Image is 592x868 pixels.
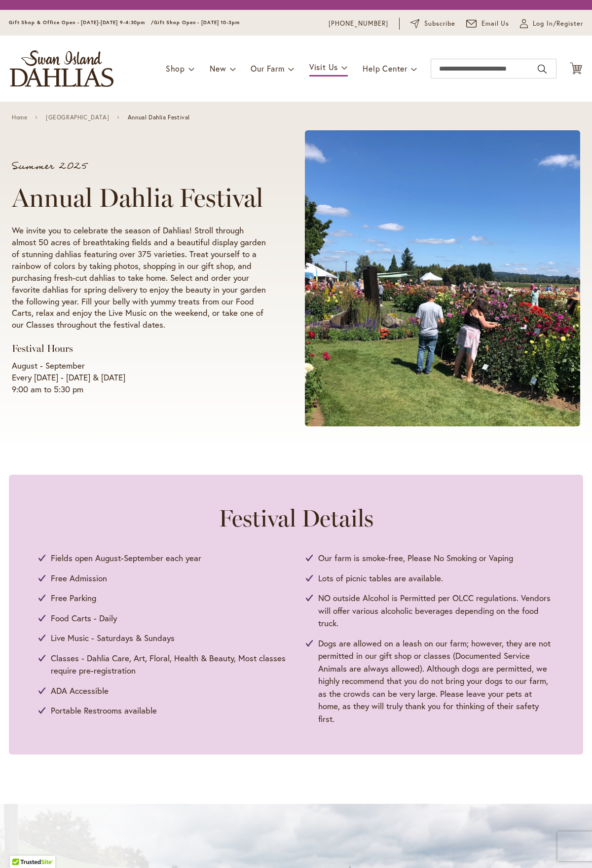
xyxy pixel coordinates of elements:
[38,504,554,532] h2: Festival Details
[318,552,513,565] span: Our farm is smoke-free, Please No Smoking or Vaping
[12,114,27,121] a: Home
[154,19,240,26] span: Gift Shop Open - [DATE] 10-3pm
[329,19,388,29] a: [PHONE_NUMBER]
[410,19,455,29] a: Subscribe
[481,19,510,29] span: Email Us
[12,161,267,171] p: Summer 2025
[128,114,190,121] span: Annual Dahlia Festival
[318,592,554,630] span: NO outside Alcohol is Permitted per OLCC regulations. Vendors will offer various alcoholic bevera...
[51,592,96,604] span: Free Parking
[210,63,226,74] span: New
[51,612,117,625] span: Food Carts - Daily
[166,63,185,74] span: Shop
[12,342,267,355] h3: Festival Hours
[9,19,154,26] span: Gift Shop & Office Open - [DATE]-[DATE] 9-4:30pm /
[466,19,510,29] a: Email Us
[51,704,157,717] span: Portable Restrooms available
[318,637,554,725] span: Dogs are allowed on a leash on our farm; however, they are not permitted in our gift shop or clas...
[520,19,583,29] a: Log In/Register
[51,572,107,585] span: Free Admission
[533,19,583,29] span: Log In/Register
[309,62,338,72] span: Visit Us
[10,50,113,87] a: store logo
[12,360,267,395] p: August - September Every [DATE] - [DATE] & [DATE] 9:00 am to 5:30 pm
[251,63,284,74] span: Our Farm
[12,183,267,213] h1: Annual Dahlia Festival
[51,652,286,677] span: Classes - Dahlia Care, Art, Floral, Health & Beauty, Most classes require pre-registration
[12,225,267,331] p: We invite you to celebrate the season of Dahlias! Stroll through almost 50 acres of breathtaking ...
[46,114,109,121] a: [GEOGRAPHIC_DATA]
[51,684,109,697] span: ADA Accessible
[318,572,443,585] span: Lots of picnic tables are available.
[51,632,175,644] span: Live Music - Saturdays & Sundays
[363,63,407,74] span: Help Center
[538,61,547,77] button: Search
[424,19,455,29] span: Subscribe
[51,552,201,565] span: Fields open August-September each year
